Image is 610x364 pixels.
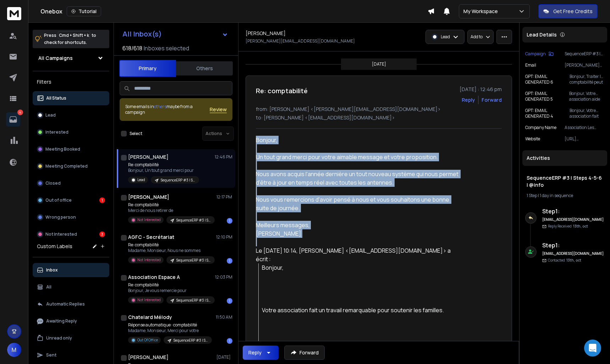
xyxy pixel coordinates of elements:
p: Lead [45,112,56,118]
button: Inbox [33,263,109,277]
p: 12:03 PM [215,274,232,280]
div: 3 [99,231,105,237]
button: Review [210,106,227,113]
p: Lead Details [527,31,557,38]
div: Open Intercom Messenger [584,340,601,357]
p: [PERSON_NAME][EMAIL_ADDRESS][DOMAIN_NAME] [565,62,604,68]
p: Lead [137,177,145,183]
p: SequenceERP #3 | Steps 4-5-6 | @info [176,298,210,303]
p: Lead [441,34,450,40]
p: Re: comptabilité [128,202,213,208]
p: SequenceERP #3 | Steps 4-5-6 | @info [174,338,208,343]
button: Automatic Replies [33,297,109,311]
p: [URL][DOMAIN_NAME] [565,136,604,142]
span: 1 day in sequence [540,192,573,198]
button: Meeting Completed [33,159,109,173]
div: Nous avons acquis l'année dernière un tout nouveau système qui nous permet d'être à jour en temps... [256,170,463,187]
button: M [7,343,21,357]
p: SequenceERP #3 | Steps 4-5-6 | @info [176,258,210,263]
button: Primary [119,60,176,77]
p: Campaign [525,51,546,57]
span: 13th, oct [573,224,588,229]
p: My Workspace [463,8,501,15]
div: 1 [227,298,232,304]
h1: Association Espace A [128,274,180,281]
button: Reply [243,346,279,360]
p: Add to [471,34,483,40]
h6: Step 1 : [542,241,604,250]
button: Campaign [525,51,554,57]
p: Bonjour, Votre association fait un travail remarquable pour soutenir les familles. Si la gestion ... [570,108,604,119]
p: Sent [46,352,56,358]
button: All Status [33,91,109,105]
h1: [PERSON_NAME] [128,354,169,361]
button: Reply [462,96,475,103]
p: Email [525,62,536,68]
button: Sent [33,348,109,362]
div: Meilleurs messages, [256,221,463,229]
div: | [527,193,603,198]
button: Forward [284,346,325,360]
p: Madame, Monsieur, Nous ne sommes [128,248,213,253]
div: 1 [227,338,232,344]
p: 11:50 AM [216,314,232,320]
p: Unread only [46,335,72,341]
span: Cmd + Shift + k [58,31,90,39]
p: Get Free Credits [553,8,593,15]
button: Meeting Booked [33,142,109,156]
p: Reply Received [548,224,588,229]
p: website [525,136,540,142]
button: Tutorial [67,6,101,16]
p: Re: comptabilité [128,162,199,168]
p: All [46,284,51,290]
div: Bonjour, [256,136,463,238]
p: Re: comptabilité [128,242,213,248]
p: 12:46 PM [215,154,232,160]
p: Wrong person [45,214,76,220]
p: [DATE] : 12:46 pm [460,86,502,93]
p: 12:10 PM [216,234,232,240]
p: GPT: EMAIL GENERATED 4 [525,108,570,119]
p: Not Interested [137,257,161,263]
div: Some emails in maybe from a campaign [125,104,210,115]
p: Automatic Replies [46,301,85,307]
h3: Custom Labels [37,243,72,250]
span: others [154,103,166,110]
button: Unread only [33,331,109,345]
button: Wrong person [33,210,109,224]
p: Bonjour, Je vous remercie pour [128,288,213,293]
h1: AGFC - Secrétariat [128,234,174,241]
p: Interested [45,129,68,135]
p: Meeting Booked [45,146,80,152]
p: [DATE] [216,354,232,360]
p: Awaiting Reply [46,318,77,324]
p: Re: comptabilité [128,282,213,288]
p: [DATE] [372,61,386,67]
h1: [PERSON_NAME] [128,153,169,161]
button: Others [176,61,233,76]
div: 1 [227,218,232,224]
p: Meeting Completed [45,163,88,169]
div: Reply [248,349,262,356]
h3: Filters [33,77,109,87]
h1: All Campaigns [38,55,73,62]
p: SequenceERP #3 | Steps 4-5-6 | @info [565,51,604,57]
p: to: [PERSON_NAME] <[EMAIL_ADDRESS][DOMAIN_NAME]> [256,114,502,121]
h1: [PERSON_NAME] [128,194,169,201]
button: Awaiting Reply [33,314,109,328]
h3: Inboxes selected [144,44,189,52]
div: Onebox [40,6,428,16]
button: Get Free Credits [538,4,598,18]
p: Press to check for shortcuts. [44,32,96,46]
p: SequenceERP #3 | Steps 4-5-6 | @info [176,218,210,223]
p: Contacted [548,258,581,263]
button: Closed [33,176,109,190]
div: [PERSON_NAME] [256,229,463,238]
button: All [33,280,109,294]
button: Lead [33,108,109,122]
p: from: [PERSON_NAME] <[PERSON_NAME][EMAIL_ADDRESS][DOMAIN_NAME]> [256,106,502,113]
label: Select [130,131,142,136]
